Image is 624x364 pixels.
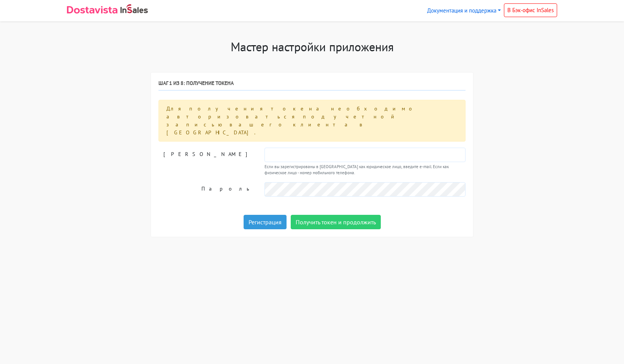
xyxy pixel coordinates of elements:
[504,3,557,17] a: В Бэк-офис InSales
[158,80,466,90] h6: Шаг 1 из 8: Получение токена
[67,6,117,14] img: Dostavista - срочная курьерская служба доставки
[158,100,466,142] div: Для получения токена необходимо авторизоваться под учетной записью вашего клиента в [GEOGRAPHIC_D...
[424,3,504,18] a: Документация и поддержка
[264,164,466,176] small: Если вы зарегистрированы в [GEOGRAPHIC_DATA] как юридическое лицо, введите e-mail. Если как физич...
[150,39,474,54] h1: Мастер настройки приложения
[291,215,381,229] button: Получить токен и продолжить
[153,182,259,197] label: Пароль
[120,4,148,13] img: InSales
[244,215,287,229] a: Регистрация
[153,148,259,176] label: [PERSON_NAME]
